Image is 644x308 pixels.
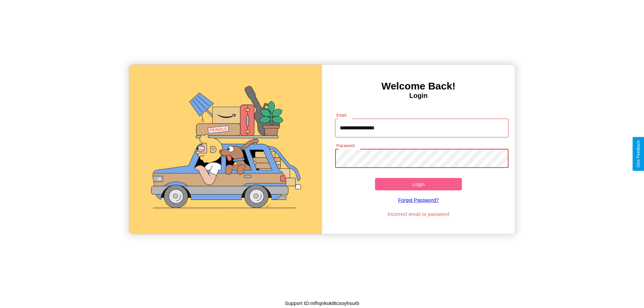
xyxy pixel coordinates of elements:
p: Incorrect email or password [332,209,505,219]
label: Email [336,112,347,118]
p: Support ID: mfhqnkok8tcsoyhsurb [285,299,359,308]
h4: Login [322,92,515,100]
img: gif [129,65,322,234]
div: Give Feedback [636,140,641,168]
a: Forgot Password? [332,190,505,209]
h3: Welcome Back! [322,80,515,92]
button: Login [375,178,462,190]
label: Password [336,143,354,148]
